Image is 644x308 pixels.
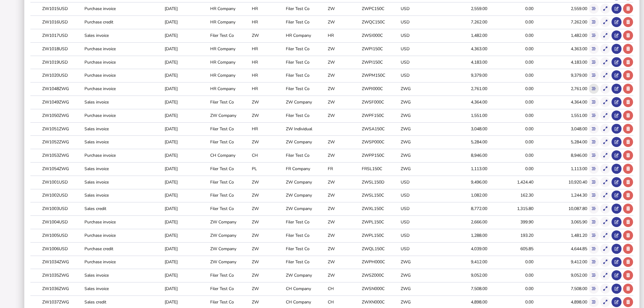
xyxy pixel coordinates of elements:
[611,297,622,307] button: Open in advisor
[361,149,399,162] td: ZWPP150C
[611,84,622,94] button: Open in advisor
[399,136,437,148] td: ZWG
[600,30,610,40] button: Show transaction detail
[285,16,327,28] td: Filer Test Co
[437,2,488,15] td: 2,559.00
[611,270,622,280] button: Open in advisor
[600,270,610,280] button: Show transaction detail
[209,109,250,121] td: ZW Company
[488,96,533,108] td: 0.00
[399,96,437,108] td: ZWG
[534,56,587,68] td: 4,183.00
[251,42,285,55] td: HR
[83,56,163,68] td: Purchase invoice
[163,56,209,68] td: [DATE]
[83,109,163,121] td: Purchase invoice
[41,176,83,188] td: ZW1001USD
[83,163,163,175] td: Sales invoice
[534,189,587,201] td: 1,244.30
[41,69,83,82] td: ZW1020USD
[41,189,83,201] td: ZW1002USD
[251,16,285,28] td: HR
[611,257,622,267] button: Open in advisor
[327,149,361,162] td: ZW
[399,42,437,55] td: USD
[623,164,633,174] button: Delete transaction
[589,17,599,27] button: Show flow
[251,189,285,201] td: ZW
[534,96,587,108] td: 4,364.00
[285,109,327,121] td: Filer Test Co
[83,122,163,135] td: Sales invoice
[623,17,633,27] button: Delete transaction
[437,189,488,201] td: 1,082.00
[251,96,285,108] td: ZW
[209,176,250,188] td: Filer Test Co
[251,109,285,121] td: ZW
[41,216,83,228] td: ZW1004USD
[41,29,83,42] td: ZW1017USD
[285,149,327,162] td: Filer Test Co
[534,16,587,28] td: 7,262.00
[163,69,209,82] td: [DATE]
[361,136,399,148] td: ZWSP000C
[209,189,250,201] td: Filer Test Co
[251,122,285,135] td: HR
[488,163,533,175] td: 0.00
[41,56,83,68] td: ZW1019USD
[285,42,327,55] td: Filer Test Co
[83,189,163,201] td: Sales invoice
[600,164,610,174] button: Show transaction detail
[589,97,599,107] button: Show flow
[600,70,610,80] button: Show transaction detail
[327,16,361,28] td: ZW
[611,177,622,187] button: Open in advisor
[209,69,250,82] td: HR Company
[163,122,209,135] td: [DATE]
[611,244,622,254] button: Open in advisor
[623,30,633,40] button: Delete transaction
[327,136,361,148] td: ZW
[488,109,533,121] td: 0.00
[534,149,587,162] td: 8,946.00
[611,57,622,67] button: Open in advisor
[83,216,163,228] td: Purchase invoice
[589,57,599,67] button: Show flow
[163,96,209,108] td: [DATE]
[41,136,83,148] td: ZW1052ZWG
[83,69,163,82] td: Purchase invoice
[488,82,533,95] td: 0.00
[611,150,622,160] button: Open in advisor
[611,164,622,174] button: Open in advisor
[437,29,488,42] td: 1,482.00
[327,109,361,121] td: ZW
[83,176,163,188] td: Sales invoice
[327,216,361,228] td: ZW
[623,110,633,121] button: Delete transaction
[209,149,250,162] td: CH Company
[361,122,399,135] td: ZWSA150C
[534,163,587,175] td: 1,113.00
[488,122,533,135] td: 0.00
[285,189,327,201] td: ZW Company
[361,2,399,15] td: ZWPC150C
[163,2,209,15] td: [DATE]
[488,56,533,68] td: 0.00
[209,229,250,241] td: ZW Company
[41,149,83,162] td: ZW1053ZWG
[611,230,622,240] button: Open in advisor
[488,176,533,188] td: 1,424.40
[611,110,622,121] button: Open in advisor
[209,2,250,15] td: HR Company
[285,69,327,82] td: Filer Test Co
[589,124,599,134] button: Show flow
[163,149,209,162] td: [DATE]
[209,96,250,108] td: Filer Test Co
[623,150,633,160] button: Delete transaction
[41,202,83,215] td: ZW1003USD
[611,124,622,134] button: Open in advisor
[361,189,399,201] td: ZWSL150C
[209,122,250,135] td: Filer Test Co
[623,70,633,80] button: Delete transaction
[600,244,610,254] button: Show transaction detail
